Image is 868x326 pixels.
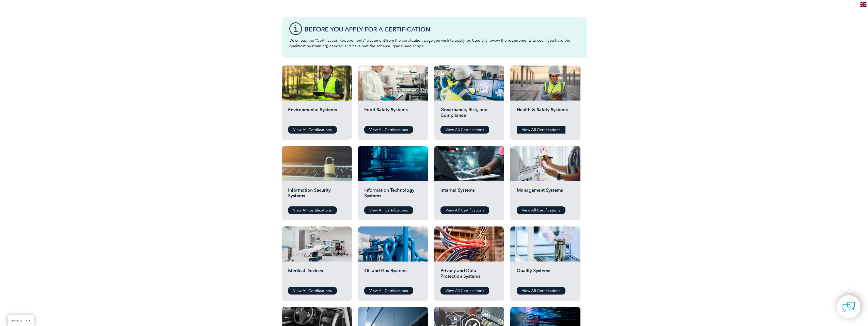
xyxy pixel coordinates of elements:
a: View All Certifications [364,287,413,295]
h2: Privacy and Data Protection Systems [440,268,498,283]
a: View All Certifications [364,126,413,134]
a: View All Certifications [517,287,565,295]
img: contact-chat.png [842,301,855,313]
h2: Quality Systems [517,268,574,283]
a: View All Certifications [517,206,565,214]
a: BACK TO TOP [8,315,34,326]
h2: Management Systems [517,187,574,203]
h2: Food Safety Systems [364,107,422,122]
p: Download the “Certification Requirements” document from the certification page you wish to apply ... [289,38,579,49]
a: View All Certifications [440,206,489,214]
h2: Information Technology Systems [364,187,422,203]
h2: Information Security Systems [288,187,345,203]
h3: Before You Apply For a Certification [305,26,579,32]
a: View All Certifications [440,126,489,134]
h2: Medical Devices [288,268,345,283]
h2: Governance, Risk, and Compliance [440,107,498,122]
a: View All Certifications [288,206,337,214]
h2: Health & Safety Systems [517,107,574,122]
img: en [860,2,866,7]
h2: Environmental Systems [288,107,345,122]
a: View All Certifications [288,287,337,295]
a: View All Certifications [517,126,565,134]
h2: Oil and Gas Systems [364,268,422,283]
a: View All Certifications [440,287,489,295]
a: View All Certifications [364,206,413,214]
h2: Internal Systems [440,187,498,203]
a: View All Certifications [288,126,337,134]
